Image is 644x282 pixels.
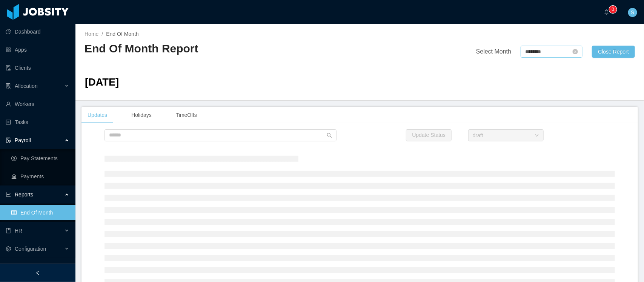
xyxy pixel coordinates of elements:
[6,138,11,143] i: icon: file-protect
[6,246,11,251] i: icon: setting
[15,246,46,252] span: Configuration
[170,107,203,124] div: TimeOffs
[573,49,578,54] i: icon: close-circle
[6,228,11,233] i: icon: book
[535,133,539,138] i: icon: down
[6,115,69,130] a: icon: profileTasks
[604,9,609,15] i: icon: bell
[406,129,452,141] button: Update Status
[6,83,11,89] i: icon: solution
[11,169,69,184] a: icon: bankPayments
[101,31,103,37] span: /
[11,205,69,220] a: icon: tableEnd Of Month
[6,97,69,112] a: icon: userWorkers
[85,41,360,57] h2: End Of Month Report
[15,137,31,143] span: Payroll
[631,8,634,17] span: S
[106,31,138,37] span: End Of Month
[15,192,33,198] span: Reports
[6,60,69,75] a: icon: auditClients
[81,107,113,124] div: Updates
[15,228,22,234] span: HR
[85,76,119,88] span: [DATE]
[85,31,98,37] a: Home
[15,83,38,89] span: Allocation
[11,151,69,166] a: icon: dollarPay Statements
[473,130,483,141] div: draft
[476,48,511,55] span: Select Month
[6,192,11,197] i: icon: line-chart
[592,46,635,58] button: Close Report
[327,133,332,138] i: icon: search
[6,42,69,57] a: icon: appstoreApps
[609,6,617,13] sup: 0
[6,24,69,39] a: icon: pie-chartDashboard
[125,107,158,124] div: Holidays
